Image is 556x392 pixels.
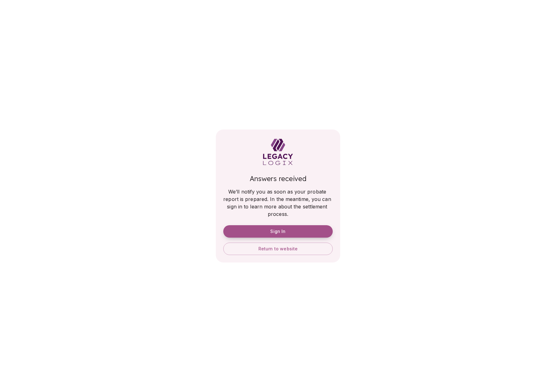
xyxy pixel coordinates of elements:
[258,246,298,252] span: Return to website
[223,189,333,217] span: We’ll notify you as soon as your probate report is prepared. In the meantime, you can sign in to ...
[223,243,333,255] button: Return to website
[223,225,333,238] button: Sign In
[250,174,307,183] span: Answers received
[270,229,285,234] span: Sign In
